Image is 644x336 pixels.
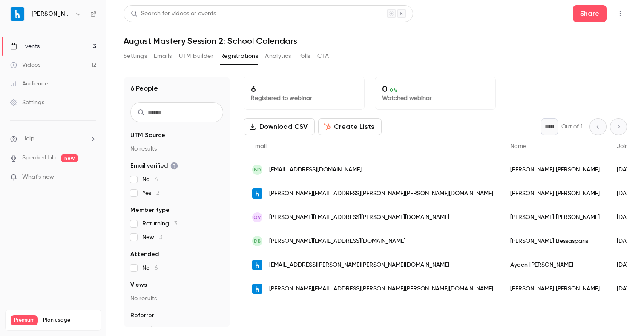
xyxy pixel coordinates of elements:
span: Name [510,143,526,149]
div: [PERSON_NAME] [PERSON_NAME] [502,158,608,182]
span: [PERSON_NAME][EMAIL_ADDRESS][PERSON_NAME][PERSON_NAME][DOMAIN_NAME] [269,285,493,293]
iframe: Noticeable Trigger [86,174,96,181]
button: Share [573,5,607,22]
span: Premium [11,315,38,325]
span: Views [130,281,147,289]
span: No [142,264,158,272]
p: 6 [251,84,357,94]
button: UTM builder [179,49,213,63]
h6: [PERSON_NAME] [32,10,72,18]
div: Events [10,42,40,51]
span: Email [252,143,267,149]
div: [PERSON_NAME] [PERSON_NAME] [502,205,608,229]
span: 6 [155,265,158,271]
span: New [142,233,162,242]
span: Referrer [130,311,154,320]
button: Emails [154,49,172,63]
img: harri.com [252,188,262,199]
span: 0 % [390,87,397,93]
img: harri.com [252,260,262,270]
span: Attended [130,250,159,259]
p: No results [130,325,223,333]
span: [EMAIL_ADDRESS][DOMAIN_NAME] [269,165,362,174]
h1: August Mastery Session 2: School Calendars [124,36,627,46]
div: Search for videos or events [131,9,216,18]
div: Audience [10,80,48,88]
section: facet-groups [130,131,223,333]
span: 3 [159,234,162,240]
button: CTA [317,49,329,63]
span: Plan usage [43,317,96,324]
span: 4 [155,177,158,182]
div: Videos [10,61,40,69]
span: What's new [22,173,54,182]
a: SpeakerHub [22,154,56,162]
button: Settings [124,49,147,63]
span: UTM Source [130,131,165,140]
button: Analytics [265,49,291,63]
h1: 6 People [130,83,158,94]
span: Help [22,134,34,143]
span: Member type [130,206,170,214]
p: Out of 1 [561,122,583,131]
span: 2 [156,190,159,196]
p: Watched webinar [382,94,489,103]
p: 0 [382,84,489,94]
span: Returning [142,219,177,228]
p: No results [130,294,223,303]
span: [PERSON_NAME][EMAIL_ADDRESS][DOMAIN_NAME] [269,237,405,246]
button: Create Lists [318,118,382,135]
li: help-dropdown-opener [10,134,96,143]
span: Email verified [130,162,178,170]
span: No [142,175,158,184]
div: [PERSON_NAME] [PERSON_NAME] [502,182,608,205]
p: No results [130,145,223,153]
span: [EMAIL_ADDRESS][PERSON_NAME][PERSON_NAME][DOMAIN_NAME] [269,261,449,270]
p: Registered to webinar [251,94,357,103]
span: new [61,154,78,162]
span: BD [254,166,261,174]
div: [PERSON_NAME] [PERSON_NAME] [502,277,608,301]
button: Registrations [220,49,258,63]
div: Ayden [PERSON_NAME] [502,253,608,277]
img: Harri [11,7,24,21]
div: [PERSON_NAME] Bessasparis [502,229,608,253]
span: [PERSON_NAME][EMAIL_ADDRESS][PERSON_NAME][PERSON_NAME][DOMAIN_NAME] [269,189,493,198]
button: Download CSV [244,118,315,135]
span: 3 [174,221,177,227]
div: Settings [10,98,44,107]
img: harri.com [252,284,262,294]
span: Join date [617,143,643,149]
span: [PERSON_NAME][EMAIL_ADDRESS][PERSON_NAME][DOMAIN_NAME] [269,213,449,222]
span: Yes [142,189,159,197]
span: DB [254,237,261,245]
span: OV [253,214,261,221]
button: Polls [298,49,310,63]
